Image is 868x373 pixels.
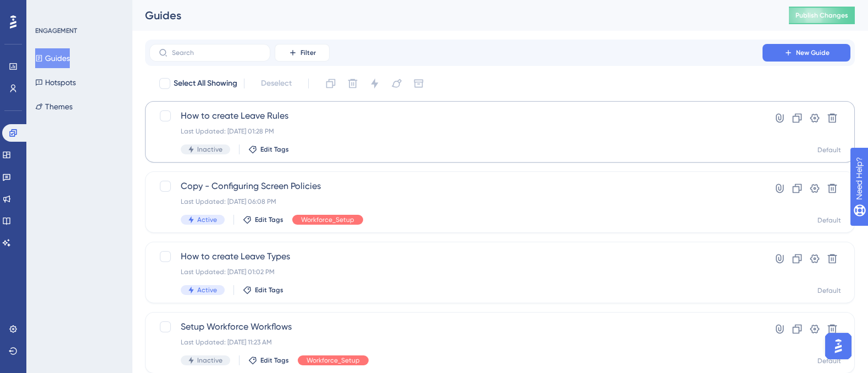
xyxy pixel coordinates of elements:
button: Themes [35,97,73,116]
span: Deselect [261,77,292,90]
div: Last Updated: [DATE] 01:02 PM [181,268,731,276]
button: Deselect [251,74,302,93]
button: Edit Tags [248,356,289,365]
span: Publish Changes [795,11,848,20]
div: Last Updated: [DATE] 06:08 PM [181,197,731,206]
div: Default [817,357,841,365]
div: Default [817,216,841,225]
button: Edit Tags [243,286,283,294]
span: Edit Tags [260,356,289,365]
button: Edit Tags [243,215,283,224]
span: Edit Tags [260,145,289,154]
div: Guides [145,8,761,23]
span: How to create Leave Rules [181,109,731,123]
span: Workforce_Setup [307,356,360,365]
span: Filter [301,48,316,57]
span: New Guide [796,48,830,57]
span: Inactive [197,145,222,154]
div: ENGAGEMENT [35,26,77,35]
span: Edit Tags [255,286,283,294]
span: Select All Showing [174,77,237,90]
span: Workforce_Setup [301,215,354,224]
span: Edit Tags [255,215,283,224]
button: Publish Changes [789,7,855,24]
span: Active [197,215,217,224]
div: Default [817,286,841,295]
span: Setup Workforce Workflows [181,320,731,333]
input: Search [172,49,261,57]
span: Copy - Configuring Screen Policies [181,180,731,193]
span: Active [197,286,217,294]
span: How to create Leave Types [181,250,731,263]
button: Hotspots [35,73,76,92]
div: Default [817,146,841,154]
button: New Guide [763,44,850,62]
button: Filter [275,44,330,62]
button: Edit Tags [248,145,289,154]
iframe: UserGuiding AI Assistant Launcher [822,330,855,363]
span: Need Help? [26,3,69,16]
div: Last Updated: [DATE] 01:28 PM [181,127,731,136]
span: Inactive [197,356,222,365]
div: Last Updated: [DATE] 11:23 AM [181,338,731,347]
button: Guides [35,48,70,68]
